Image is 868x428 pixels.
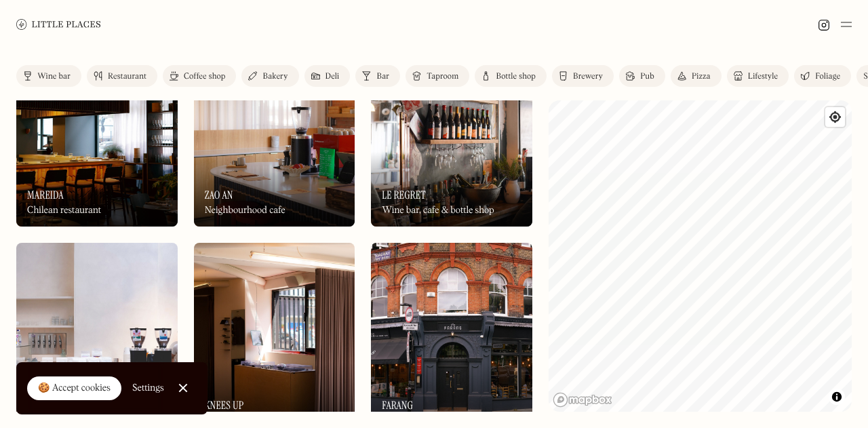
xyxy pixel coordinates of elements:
a: Coffee shop [163,65,236,87]
a: Bar [355,65,400,87]
img: Le Regret [371,33,532,227]
a: Brewery [552,65,614,87]
a: Deli [304,65,351,87]
a: Pub [619,65,665,87]
a: Le RegretLe RegretLe RegretWine bar, cafe & bottle shop [371,33,532,227]
a: Pizza [671,65,722,87]
a: Zao AnZao AnZao AnNeighbourhood cafe [194,33,355,227]
a: Wine bar [16,65,81,87]
div: Bar [376,73,389,81]
h3: Mareida [27,189,64,201]
div: Foliage [815,73,840,81]
div: Restaurant [108,73,146,81]
h3: Farang [382,399,413,412]
button: Find my location [825,107,845,127]
img: Mareida [16,33,178,227]
a: Bottle shop [475,65,547,87]
div: Lifestyle [748,73,778,81]
a: Mapbox homepage [553,392,612,408]
div: Coffee shop [184,73,225,81]
h3: Knees Up [205,399,244,412]
h3: Le Regret [382,189,425,201]
div: Pub [640,73,654,81]
h3: Zao An [205,189,233,201]
div: 🍪 Accept cookies [38,382,111,395]
a: MareidaMareidaMareidaChilean restaurant [16,33,178,227]
div: Bottle shop [496,73,536,81]
button: Toggle attribution [829,389,845,405]
canvas: Map [549,100,852,412]
div: Chilean restaurant [27,205,101,216]
div: Neighbourhood cafe [205,205,285,216]
div: Wine bar, cafe & bottle shop [382,205,494,216]
a: Lifestyle [727,65,789,87]
a: Settings [132,373,164,404]
a: Bakery [241,65,298,87]
div: Deli [325,73,340,81]
a: Foliage [794,65,851,87]
a: 🍪 Accept cookies [27,376,121,401]
a: Taproom [406,65,469,87]
div: Settings [132,383,164,393]
img: Zao An [194,33,355,227]
a: Restaurant [87,65,157,87]
div: Bakery [262,73,288,81]
div: Wine bar [37,73,71,81]
div: Pizza [692,73,711,81]
a: Close Cookie Popup [170,374,197,402]
div: Taproom [427,73,458,81]
div: Brewery [573,73,603,81]
span: Toggle attribution [833,389,841,404]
